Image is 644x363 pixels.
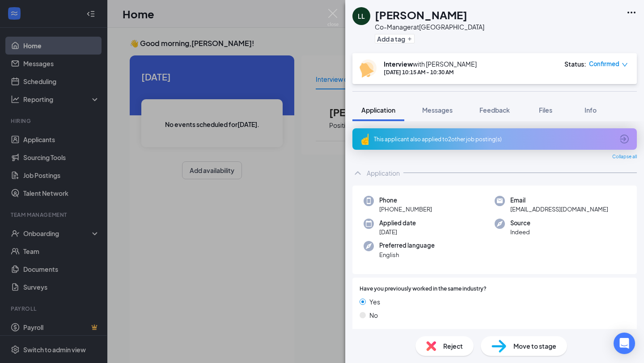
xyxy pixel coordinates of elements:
[379,250,435,259] span: English
[510,205,608,214] span: [EMAIL_ADDRESS][DOMAIN_NAME]
[443,341,463,351] span: Reject
[539,106,552,114] span: Files
[379,196,432,205] span: Phone
[619,134,630,144] svg: ArrowCircle
[564,59,586,68] div: Status :
[379,205,432,214] span: [PHONE_NUMBER]
[374,135,614,143] div: This applicant also applied to 2 other job posting(s)
[589,59,619,68] span: Confirmed
[612,153,637,160] span: Collapse all
[614,333,635,354] div: Open Intercom Messenger
[422,106,453,114] span: Messages
[585,106,597,114] span: Info
[379,241,435,250] span: Preferred language
[352,168,363,178] svg: ChevronUp
[510,196,608,205] span: Email
[375,34,415,43] button: PlusAdd a tag
[361,106,395,114] span: Application
[407,36,412,42] svg: Plus
[369,297,380,307] span: Yes
[379,228,416,236] span: [DATE]
[384,59,477,68] div: with [PERSON_NAME]
[369,310,378,320] span: No
[384,68,477,76] div: [DATE] 10:15 AM - 10:30 AM
[510,219,530,228] span: Source
[375,7,467,22] h1: [PERSON_NAME]
[622,62,628,68] span: down
[510,228,530,236] span: Indeed
[375,22,484,31] div: Co-Manager at [GEOGRAPHIC_DATA]
[626,7,637,18] svg: Ellipses
[360,285,487,293] span: Have you previously worked in the same industry?
[379,219,416,228] span: Applied date
[384,60,413,68] b: Interview
[358,12,365,21] div: LL
[479,106,510,114] span: Feedback
[367,169,400,177] div: Application
[513,341,556,351] span: Move to stage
